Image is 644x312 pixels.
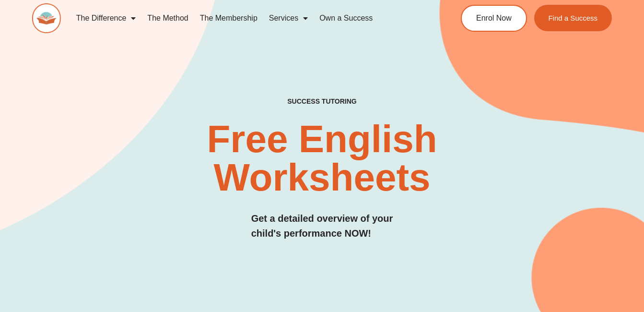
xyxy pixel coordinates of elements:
[70,7,142,29] a: The Difference
[548,14,597,22] span: Find a Success
[461,5,527,32] a: Enrol Now
[236,97,408,106] h4: SUCCESS TUTORING​
[131,120,514,197] h2: Free English Worksheets​
[314,7,378,29] a: Own a Success
[194,7,263,29] a: The Membership
[534,5,612,31] a: Find a Success
[476,14,512,22] span: Enrol Now
[70,7,428,29] nav: Menu
[251,211,393,241] h3: Get a detailed overview of your child's performance NOW!
[141,7,194,29] a: The Method
[263,7,314,29] a: Services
